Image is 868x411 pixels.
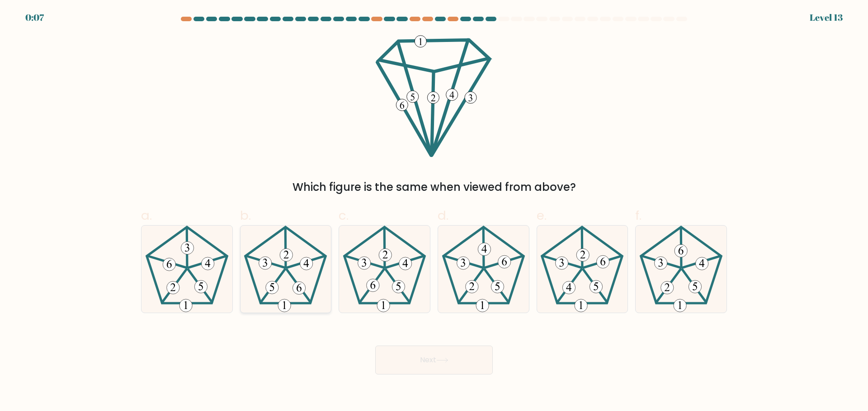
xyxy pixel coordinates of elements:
[146,179,722,195] div: Which figure is the same when viewed from above?
[810,11,843,24] div: Level 13
[438,207,448,224] span: d.
[141,207,152,224] span: a.
[339,207,349,224] span: c.
[635,207,642,224] span: f.
[240,207,251,224] span: b.
[375,346,493,374] button: Next
[25,11,44,24] div: 0:07
[537,207,547,224] span: e.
